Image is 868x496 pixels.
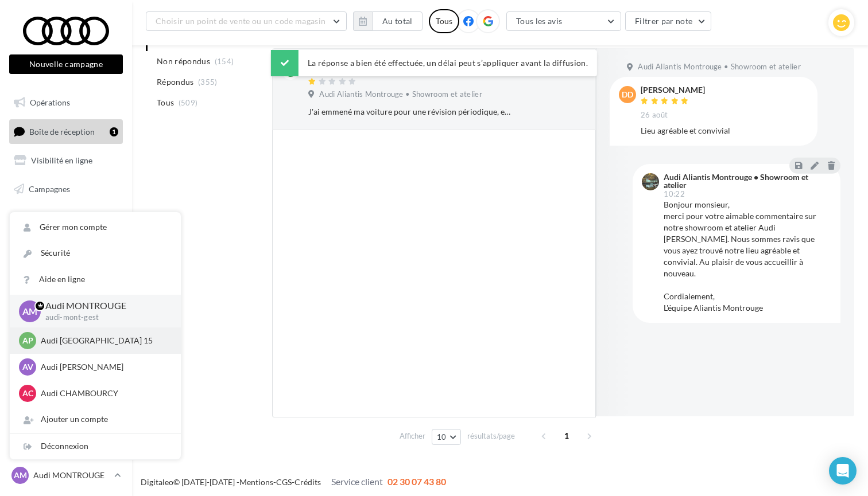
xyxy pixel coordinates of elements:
[41,335,167,346] p: Audi [GEOGRAPHIC_DATA] 15
[29,126,95,136] span: Boîte de réception
[437,432,447,442] span: 10
[33,470,110,481] p: Audi MONTROUGE
[10,433,181,459] div: Déconnexion
[387,476,446,487] span: 02 30 07 43 80
[638,62,801,72] span: Audi Aliantis Montrouge • Showroom et atelier
[31,155,92,165] span: Visibilité en ligne
[7,234,125,268] a: PLV et print personnalisable
[157,56,210,67] span: Non répondus
[400,431,425,442] span: Afficher
[141,477,446,487] span: © [DATE]-[DATE] - - -
[179,98,198,107] span: (509)
[373,11,423,31] button: Au total
[557,427,576,445] span: 1
[319,89,482,100] span: Audi Aliantis Montrouge • Showroom et atelier
[157,76,194,88] span: Répondus
[10,267,181,292] a: Aide en ligne
[271,50,597,76] div: La réponse a bien été effectuée, un délai peut s’appliquer avant la diffusion.
[10,240,181,266] a: Sécurité
[22,304,37,318] span: AM
[41,361,167,373] p: Audi [PERSON_NAME]
[45,299,162,313] p: Audi MONTROUGE
[157,97,174,108] span: Tous
[30,97,70,107] span: Opérations
[22,361,33,373] span: AV
[276,477,292,487] a: CGS
[625,11,712,31] button: Filtrer par note
[9,54,123,74] button: Nouvelle campagne
[29,184,70,194] span: Campagnes
[331,476,383,487] span: Service client
[110,127,118,136] div: 1
[198,77,218,87] span: (355)
[622,89,633,100] span: dD
[664,190,685,198] span: 10:22
[467,431,515,442] span: résultats/page
[308,106,511,118] div: J'ai emmené ma voiture pour une révision périodique, elle était intacte, sans aucun souci, elle e...
[664,173,829,189] div: Audi Aliantis Montrouge • Showroom et atelier
[10,214,181,240] a: Gérer mon compte
[10,407,181,432] div: Ajouter un compte
[7,177,125,201] a: Campagnes
[14,470,27,481] span: AM
[429,9,459,33] div: Tous
[45,313,162,323] p: audi-mont-gest
[516,16,563,26] span: Tous les avis
[146,11,347,31] button: Choisir un point de vente ou un code magasin
[506,11,621,31] button: Tous les avis
[22,335,33,346] span: AP
[41,388,167,399] p: Audi CHAMBOURCY
[641,86,705,94] div: [PERSON_NAME]
[7,119,125,144] a: Boîte de réception1
[829,457,857,485] div: Open Intercom Messenger
[22,388,33,399] span: AC
[239,477,273,487] a: Mentions
[432,429,461,445] button: 10
[7,149,125,173] a: Visibilité en ligne
[641,110,668,120] span: 26 août
[141,477,173,487] a: Digitaleo
[664,199,831,314] div: Bonjour monsieur, merci pour votre aimable commentaire sur notre showroom et atelier Audi [PERSON...
[156,16,325,26] span: Choisir un point de vente ou un code magasin
[7,206,125,230] a: Médiathèque
[215,57,234,66] span: (154)
[9,464,123,486] a: AM Audi MONTROUGE
[7,91,125,115] a: Opérations
[353,11,423,31] button: Au total
[641,125,808,136] div: Lieu agréable et convivial
[294,477,321,487] a: Crédits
